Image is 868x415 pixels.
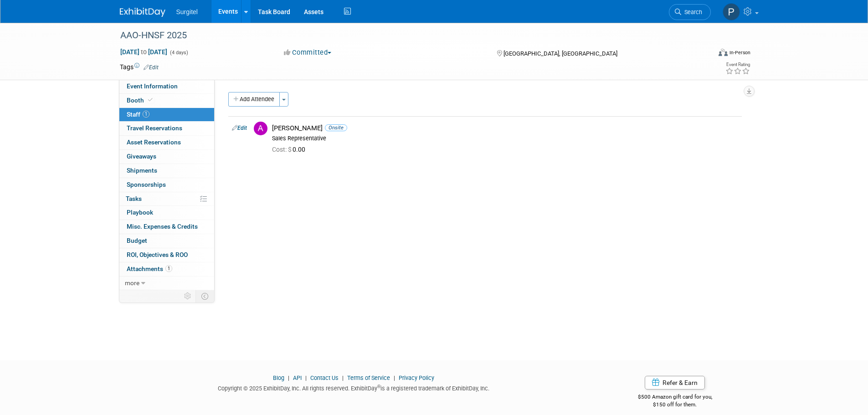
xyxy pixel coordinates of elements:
span: 1 [143,111,149,118]
img: ExhibitDay [120,8,165,17]
span: Event Information [127,82,178,90]
img: Format-Inperson.png [719,49,728,56]
a: Asset Reservations [119,136,214,149]
button: Committed [281,48,335,57]
div: Event Rating [725,62,750,67]
a: Attachments1 [119,262,214,276]
span: Asset Reservations [127,138,181,146]
a: Terms of Service [347,374,390,381]
a: Contact Us [310,374,339,381]
a: Search [669,4,711,20]
div: Copyright © 2025 ExhibitDay, Inc. All rights reserved. ExhibitDay is a registered trademark of Ex... [120,382,588,393]
a: Sponsorships [119,178,214,192]
a: Staff1 [119,108,214,122]
span: 1 [165,265,172,272]
span: | [303,374,309,381]
span: Shipments [127,167,157,174]
span: Misc. Expenses & Credits [127,223,198,230]
img: Paul Wisniewski [723,3,740,20]
span: Surgitel [176,8,198,15]
img: A.jpg [254,122,267,135]
a: Edit [232,125,247,131]
span: | [286,374,292,381]
span: Booth [127,97,154,104]
span: (4 days) [169,50,188,56]
span: | [391,374,397,381]
span: more [125,279,139,287]
div: $500 Amazon gift card for you, [601,387,749,408]
span: Budget [127,237,147,244]
span: [GEOGRAPHIC_DATA], [GEOGRAPHIC_DATA] [503,50,617,57]
a: Refer & Earn [645,376,705,389]
a: Booth [119,94,214,108]
a: Privacy Policy [399,374,434,381]
i: Booth reservation complete [148,97,153,102]
span: [DATE] [DATE] [120,48,168,56]
div: $150 off for them. [601,401,749,409]
div: [PERSON_NAME] [272,124,738,133]
span: to [139,48,148,56]
a: ROI, Objectives & ROO [119,248,214,262]
div: In-Person [729,49,750,56]
a: Misc. Expenses & Credits [119,220,214,234]
td: Tags [120,62,159,72]
a: Playbook [119,206,214,220]
span: 0.00 [272,146,309,153]
a: Travel Reservations [119,122,214,135]
td: Toggle Event Tabs [195,290,214,302]
div: Sales Representative [272,135,738,142]
span: Giveaways [127,153,156,160]
span: Attachments [127,265,172,272]
a: Budget [119,234,214,248]
span: Staff [127,111,149,118]
a: more [119,277,214,290]
a: API [293,374,302,381]
button: Add Attendee [228,92,280,107]
span: | [340,374,346,381]
a: Tasks [119,192,214,206]
span: Sponsorships [127,181,166,188]
span: Tasks [126,195,142,202]
span: ROI, Objectives & ROO [127,251,188,258]
sup: ® [377,384,380,389]
a: Edit [144,64,159,71]
a: Shipments [119,164,214,178]
span: Cost: $ [272,146,293,153]
span: Travel Reservations [127,124,182,132]
div: AAO-HNSF 2025 [117,27,697,44]
a: Blog [273,374,284,381]
span: Search [681,9,702,15]
a: Giveaways [119,150,214,164]
span: Playbook [127,209,153,216]
span: Onsite [325,124,347,131]
div: Event Format [657,47,751,61]
a: Event Information [119,80,214,93]
td: Personalize Event Tab Strip [180,290,196,302]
